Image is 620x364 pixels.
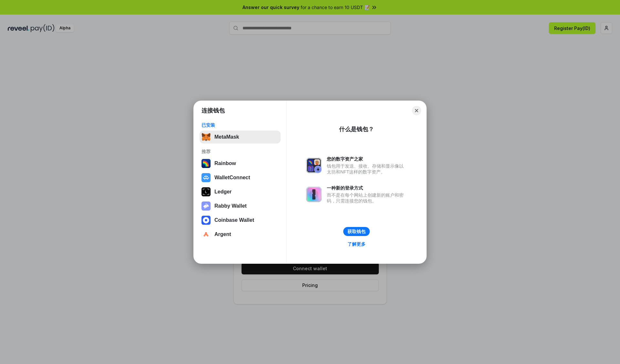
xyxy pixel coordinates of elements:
[200,228,281,241] button: Argent
[214,203,247,209] div: Rabby Wallet
[327,163,407,175] div: 钱包用于发送、接收、存储和显示像以太坊和NFT这样的数字资产。
[201,173,211,182] img: svg+xml,%3Csvg%20width%3D%2228%22%20height%3D%2228%22%20viewBox%3D%220%200%2028%2028%22%20fill%3D...
[306,187,322,202] img: svg+xml,%3Csvg%20xmlns%3D%22http%3A%2F%2Fwww.w3.org%2F2000%2Fsvg%22%20fill%3D%22none%22%20viewBox...
[327,192,407,204] div: 而不是在每个网站上创建新的账户和密码，只需连接您的钱包。
[201,187,211,196] img: svg+xml,%3Csvg%20xmlns%3D%22http%3A%2F%2Fwww.w3.org%2F2000%2Fsvg%22%20width%3D%2228%22%20height%3...
[200,171,281,184] button: WalletConnect
[347,241,366,247] div: 了解更多
[343,227,370,236] button: 获取钱包
[214,134,239,140] div: MetaMask
[201,230,211,239] img: svg+xml,%3Csvg%20width%3D%2228%22%20height%3D%2228%22%20viewBox%3D%220%200%2028%2028%22%20fill%3D...
[214,189,232,195] div: Ledger
[201,107,225,114] h1: 连接钱包
[347,229,366,234] div: 获取钱包
[214,175,250,181] div: WalletConnect
[200,185,281,198] button: Ledger
[214,217,254,223] div: Coinbase Wallet
[412,106,421,115] button: Close
[201,149,279,154] div: 推荐
[201,122,279,128] div: 已安装
[200,200,281,212] button: Rabby Wallet
[200,131,281,143] button: MetaMask
[201,159,211,168] img: svg+xml,%3Csvg%20width%3D%22120%22%20height%3D%22120%22%20viewBox%3D%220%200%20120%20120%22%20fil...
[201,216,211,225] img: svg+xml,%3Csvg%20width%3D%2228%22%20height%3D%2228%22%20viewBox%3D%220%200%2028%2028%22%20fill%3D...
[344,240,369,248] a: 了解更多
[214,161,236,166] div: Rainbow
[214,231,231,237] div: Argent
[306,158,322,173] img: svg+xml,%3Csvg%20xmlns%3D%22http%3A%2F%2Fwww.w3.org%2F2000%2Fsvg%22%20fill%3D%22none%22%20viewBox...
[200,157,281,170] button: Rainbow
[339,125,374,133] div: 什么是钱包？
[201,202,211,211] img: svg+xml,%3Csvg%20xmlns%3D%22http%3A%2F%2Fwww.w3.org%2F2000%2Fsvg%22%20fill%3D%22none%22%20viewBox...
[327,156,407,162] div: 您的数字资产之家
[327,185,407,191] div: 一种新的登录方式
[200,214,281,227] button: Coinbase Wallet
[201,133,211,142] img: svg+xml,%3Csvg%20fill%3D%22none%22%20height%3D%2233%22%20viewBox%3D%220%200%2035%2033%22%20width%...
